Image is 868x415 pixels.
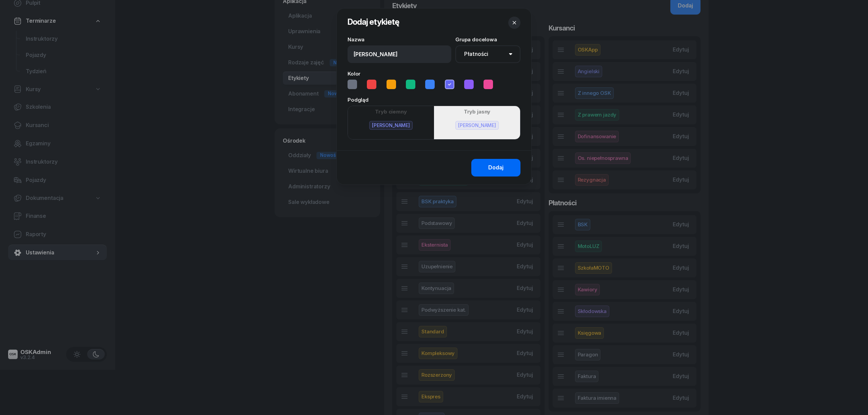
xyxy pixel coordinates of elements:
div: Tryb jasny [434,106,520,118]
span: [PERSON_NAME] [455,121,499,129]
button: Dodaj [471,159,520,177]
div: Tryb ciemny [348,106,434,118]
span: Dodaj [488,163,504,172]
span: Dodaj etykietę [348,17,399,27]
span: [PERSON_NAME] [369,121,413,129]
